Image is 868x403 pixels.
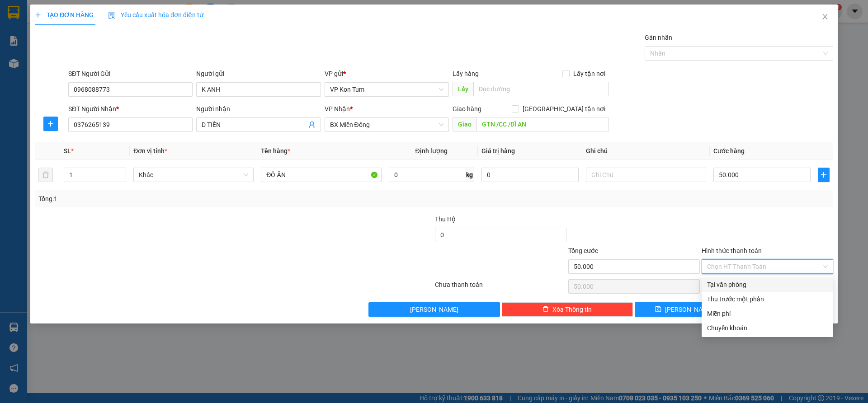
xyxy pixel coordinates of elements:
[476,117,609,131] input: Dọc đường
[325,69,449,79] div: VP gửi
[655,306,661,313] span: save
[38,168,53,182] button: delete
[196,69,321,79] div: Người gửi
[707,280,828,290] div: Tại văn phòng
[635,302,733,317] button: save[PERSON_NAME]
[108,11,203,19] span: Yêu cầu xuất hóa đơn điện tử
[415,147,448,155] span: Định lượng
[481,168,579,182] input: 0
[502,302,633,317] button: deleteXóa Thông tin
[542,306,549,313] span: delete
[43,117,58,131] button: plus
[818,171,829,178] span: plus
[812,5,838,30] button: Close
[368,302,500,317] button: [PERSON_NAME]
[35,12,41,18] span: plus
[434,280,567,295] div: Chưa thanh toán
[713,147,745,155] span: Cước hàng
[261,168,381,182] input: VD: Bàn, Ghế
[568,247,598,254] span: Tổng cước
[108,12,115,19] img: icon
[707,323,828,333] div: Chuyển khoản
[410,305,458,314] span: [PERSON_NAME]
[702,247,762,254] label: Hình thức thanh toán
[473,82,609,96] input: Dọc đường
[330,118,443,131] span: BX Miền Đông
[552,305,592,314] span: Xóa Thông tin
[330,83,443,96] span: VP Kon Tum
[465,168,474,182] span: kg
[35,11,94,19] span: TẠO ĐƠN HÀNG
[44,120,57,127] span: plus
[325,105,350,112] span: VP Nhận
[68,104,193,114] div: SĐT Người Nhận
[453,105,481,112] span: Giao hàng
[453,117,476,131] span: Giao
[308,121,316,128] span: user-add
[519,104,609,114] span: [GEOGRAPHIC_DATA] tận nơi
[570,69,609,79] span: Lấy tận nơi
[586,168,706,182] input: Ghi Chú
[821,13,829,20] span: close
[196,104,321,114] div: Người nhận
[818,168,830,182] button: plus
[38,194,335,204] div: Tổng: 1
[64,147,71,155] span: SL
[645,34,672,41] label: Gán nhãn
[435,216,456,223] span: Thu Hộ
[453,82,473,96] span: Lấy
[481,147,515,155] span: Giá trị hàng
[707,309,828,319] div: Miễn phí
[261,147,290,155] span: Tên hàng
[582,142,710,160] th: Ghi chú
[707,294,828,304] div: Thu trước một phần
[68,69,193,79] div: SĐT Người Gửi
[139,168,248,182] span: Khác
[665,305,713,314] span: [PERSON_NAME]
[133,147,167,155] span: Đơn vị tính
[453,70,479,77] span: Lấy hàng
